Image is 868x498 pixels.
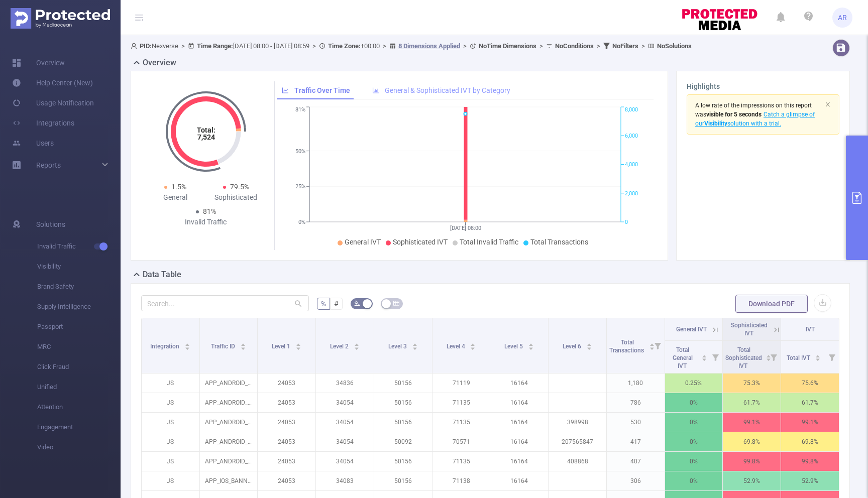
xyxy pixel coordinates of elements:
[374,471,432,490] p: 50156
[432,452,490,471] p: 71135
[607,432,665,451] p: 417
[412,342,417,345] i: icon: caret-up
[374,393,432,412] p: 50156
[316,413,374,432] p: 34054
[37,377,121,397] span: Unified
[723,452,781,471] p: 99.8%
[142,471,199,490] p: JS
[695,102,812,109] span: A low rate of the impressions on this report
[200,413,258,432] p: APP_ANDROID_BANNER
[781,374,839,393] p: 75.6%
[731,322,768,337] span: Sophisticated IVT
[334,300,339,308] span: #
[140,42,152,50] b: PID:
[200,471,258,490] p: APP_IOS_BANNER
[328,42,361,50] b: Time Zone:
[37,257,121,277] span: Visibility
[37,317,121,337] span: Passport
[702,353,707,356] i: icon: caret-up
[665,432,723,451] p: 0%
[175,217,236,227] div: Invalid Traffic
[200,452,258,471] p: APP_ANDROID_BANNER
[295,148,305,155] tspan: 50%
[412,346,417,349] i: icon: caret-down
[607,393,665,412] p: 786
[145,192,206,203] div: General
[607,413,665,432] p: 530
[37,236,121,257] span: Invalid Traffic
[230,183,249,191] span: 79.5%
[555,42,594,50] b: No Conditions
[586,342,592,348] div: Sort
[607,452,665,471] p: 407
[638,42,648,50] span: >
[625,133,638,139] tspan: 6,000
[171,183,186,191] span: 1.5%
[241,342,246,345] i: icon: caret-up
[460,238,518,246] span: Total Invalid Traffic
[549,452,606,471] p: 408868
[723,374,781,393] p: 75.3%
[200,393,258,412] p: APP_ANDROID_BANNER
[354,342,360,348] div: Sort
[206,192,267,203] div: Sophisticated
[36,214,65,234] span: Solutions
[258,471,315,490] p: 24053
[374,413,432,432] p: 50156
[665,393,723,412] p: 0%
[490,413,548,432] p: 16164
[197,133,214,141] tspan: 7,524
[723,432,781,451] p: 69.8%
[676,326,707,333] span: General IVT
[825,101,831,107] i: icon: close
[393,300,399,306] i: icon: table
[330,343,350,350] span: Level 2
[142,374,199,393] p: JS
[723,393,781,412] p: 61.7%
[296,346,301,349] i: icon: caret-down
[37,297,121,317] span: Supply Intelligence
[12,113,74,133] a: Integrations
[701,353,707,359] div: Sort
[432,393,490,412] p: 71135
[665,374,723,393] p: 0.25%
[650,318,665,373] i: Filter menu
[490,374,548,393] p: 16164
[657,42,692,50] b: No Solutions
[447,343,467,350] span: Level 4
[612,42,638,50] b: No Filters
[258,413,315,432] p: 24053
[196,126,215,134] tspan: Total:
[316,471,374,490] p: 34083
[767,341,781,373] i: Filter menu
[649,342,655,348] div: Sort
[37,417,121,437] span: Engagement
[321,300,326,308] span: %
[345,238,381,246] span: General IVT
[398,42,460,50] u: 8 Dimensions Applied
[12,53,65,73] a: Overview
[665,471,723,490] p: 0%
[490,452,548,471] p: 16164
[528,346,534,349] i: icon: caret-down
[142,413,199,432] p: JS
[282,87,289,94] i: icon: line-chart
[490,432,548,451] p: 16164
[625,219,628,225] tspan: 0
[673,346,693,369] span: Total General IVT
[296,342,301,345] i: icon: caret-up
[528,342,534,345] i: icon: caret-up
[781,452,839,471] p: 99.8%
[528,342,534,348] div: Sort
[316,432,374,451] p: 34054
[665,452,723,471] p: 0%
[131,42,692,50] span: Nexverse [DATE] 08:00 - [DATE] 08:59 +00:00
[37,337,121,357] span: MRC
[211,343,237,350] span: Traffic ID
[316,393,374,412] p: 34054
[815,353,821,356] i: icon: caret-up
[695,111,762,118] span: was
[702,357,707,360] i: icon: caret-down
[142,432,199,451] p: JS
[298,219,305,225] tspan: 0%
